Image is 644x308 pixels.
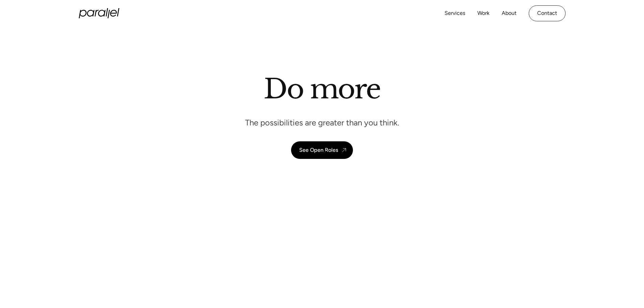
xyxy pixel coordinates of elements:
p: The possibilities are greater than you think. [245,117,399,128]
a: Work [477,8,490,18]
a: See Open Roles [291,141,353,159]
h1: Do more [264,73,380,105]
div: See Open Roles [299,147,338,153]
a: Contact [529,5,566,21]
a: Services [445,8,465,18]
a: About [502,8,517,18]
a: home [79,8,119,18]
